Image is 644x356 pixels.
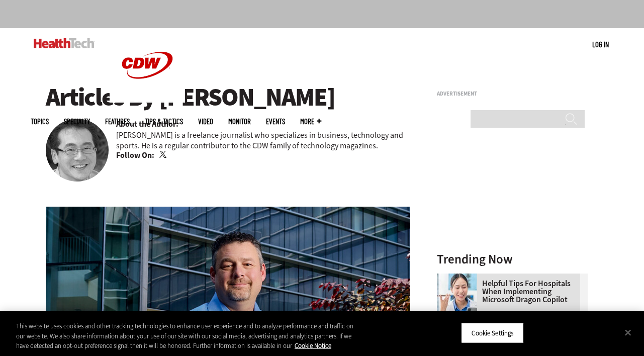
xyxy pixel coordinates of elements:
a: Twitter [159,151,168,159]
button: Close [617,321,639,343]
img: Doctor using phone to dictate to tablet [437,274,477,314]
a: More information about your privacy [295,341,331,350]
img: Home [34,38,95,48]
p: [PERSON_NAME] is a freelance journalist who specializes in business, technology and sports. He is... [116,130,411,151]
a: MonITor [228,118,251,125]
a: Log in [592,40,609,49]
a: Helpful Tips for Hospitals When Implementing Microsoft Dragon Copilot [437,280,582,304]
a: Events [266,118,285,125]
iframe: advertisement [437,101,588,226]
b: Follow On: [116,150,154,161]
a: Doctor using phone to dictate to tablet [437,274,482,282]
a: Video [198,118,213,125]
a: Features [105,118,130,125]
button: Cookie Settings [461,322,524,343]
div: This website uses cookies and other tracking technologies to enhance user experience and to analy... [16,321,354,351]
a: Tips & Tactics [145,118,183,125]
img: Home [110,28,185,103]
div: User menu [592,39,609,50]
span: Topics [31,118,49,125]
h3: Trending Now [437,253,588,265]
span: More [300,118,321,125]
span: Specialty [64,118,90,125]
a: CDW [110,95,185,105]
